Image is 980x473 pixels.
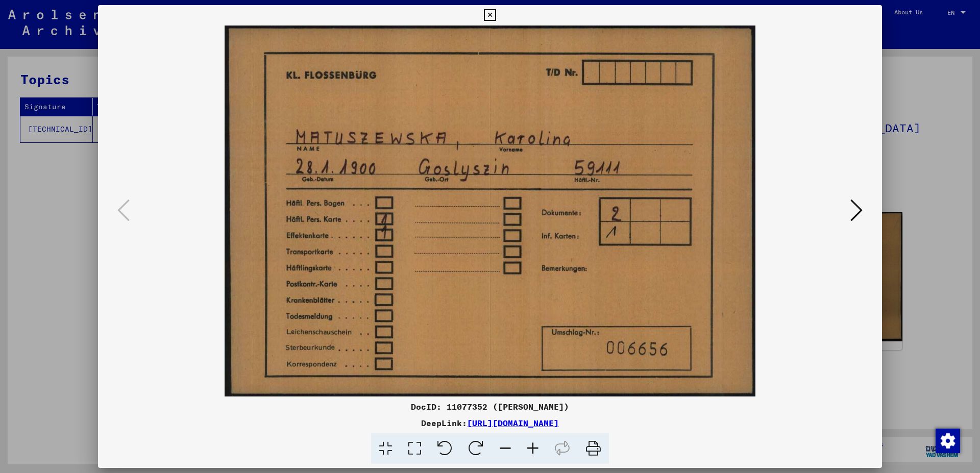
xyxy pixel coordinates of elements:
div: DocID: 11077352 ([PERSON_NAME]) [98,401,882,413]
div: Change consent [935,428,960,453]
img: 001.jpg [133,26,847,396]
img: Change consent [936,429,960,453]
a: [URL][DOMAIN_NAME] [467,418,559,428]
div: DeepLink: [98,417,882,429]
